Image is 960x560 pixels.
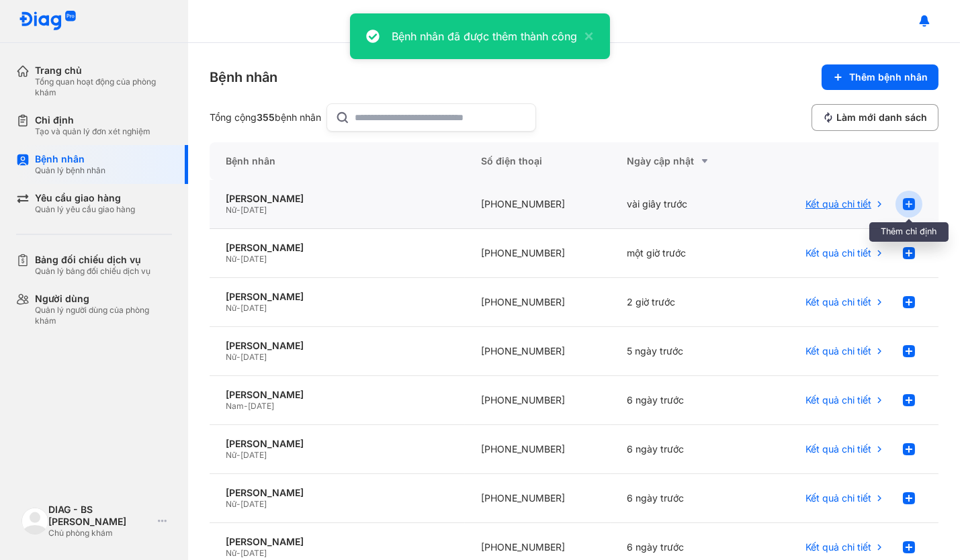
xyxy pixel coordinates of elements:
[19,11,77,32] img: logo
[805,198,871,210] span: Kết quả chi tiết
[244,401,248,411] span: -
[241,205,267,215] span: [DATE]
[836,111,927,124] span: Làm mới danh sách
[812,104,939,131] button: Làm mới danh sách
[241,499,267,509] span: [DATE]
[226,205,236,215] span: Nữ
[805,345,871,357] span: Kết quả chi tiết
[392,28,577,44] div: Bệnh nhân đã được thêm thành công
[226,450,236,460] span: Nữ
[226,487,449,499] div: [PERSON_NAME]
[35,266,150,277] div: Quản lý bảng đối chiếu dịch vụ
[35,153,105,165] div: Bệnh nhân
[48,504,152,528] div: DIAG - BS [PERSON_NAME]
[48,528,152,539] div: Chủ phòng khám
[805,296,871,308] span: Kết quả chi tiết
[241,303,267,313] span: [DATE]
[21,508,48,534] img: logo
[849,71,928,83] span: Thêm bệnh nhân
[35,126,150,137] div: Tạo và quản lý đơn xét nghiệm
[35,64,172,77] div: Trang chủ
[35,254,150,266] div: Bảng đối chiếu dịch vụ
[805,492,871,504] span: Kết quả chi tiết
[465,229,611,278] div: [PHONE_NUMBER]
[35,77,172,98] div: Tổng quan hoạt động của phòng khám
[210,111,321,124] div: Tổng cộng bệnh nhân
[226,401,244,411] span: Nam
[236,548,241,558] span: -
[226,193,449,205] div: [PERSON_NAME]
[241,450,267,460] span: [DATE]
[241,548,267,558] span: [DATE]
[611,376,756,425] div: 6 ngày trước
[805,541,871,553] span: Kết quả chi tiết
[226,242,449,254] div: [PERSON_NAME]
[465,180,611,229] div: [PHONE_NUMBER]
[822,64,939,90] button: Thêm bệnh nhân
[257,111,275,123] span: 355
[611,327,756,376] div: 5 ngày trước
[805,247,871,259] span: Kết quả chi tiết
[226,389,449,401] div: [PERSON_NAME]
[35,165,105,176] div: Quản lý bệnh nhân
[465,474,611,523] div: [PHONE_NUMBER]
[611,180,756,229] div: vài giây trước
[35,293,172,305] div: Người dùng
[35,305,172,326] div: Quản lý người dùng của phòng khám
[226,548,236,558] span: Nữ
[465,376,611,425] div: [PHONE_NUMBER]
[236,499,241,509] span: -
[226,291,449,303] div: [PERSON_NAME]
[611,229,756,278] div: một giờ trước
[611,425,756,474] div: 6 ngày trước
[226,438,449,450] div: [PERSON_NAME]
[627,153,740,169] div: Ngày cập nhật
[805,394,871,406] span: Kết quả chi tiết
[35,204,135,215] div: Quản lý yêu cầu giao hàng
[241,254,267,264] span: [DATE]
[236,450,241,460] span: -
[236,254,241,264] span: -
[226,536,449,548] div: [PERSON_NAME]
[611,474,756,523] div: 6 ngày trước
[226,352,236,362] span: Nữ
[210,68,277,87] div: Bệnh nhân
[465,327,611,376] div: [PHONE_NUMBER]
[226,303,236,313] span: Nữ
[226,254,236,264] span: Nữ
[577,28,593,44] button: close
[611,278,756,327] div: 2 giờ trước
[248,401,274,411] span: [DATE]
[805,443,871,455] span: Kết quả chi tiết
[226,499,236,509] span: Nữ
[236,352,241,362] span: -
[241,352,267,362] span: [DATE]
[210,142,465,180] div: Bệnh nhân
[465,142,611,180] div: Số điện thoại
[226,340,449,352] div: [PERSON_NAME]
[35,192,135,204] div: Yêu cầu giao hàng
[236,205,241,215] span: -
[465,278,611,327] div: [PHONE_NUMBER]
[236,303,241,313] span: -
[35,114,150,126] div: Chỉ định
[465,425,611,474] div: [PHONE_NUMBER]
